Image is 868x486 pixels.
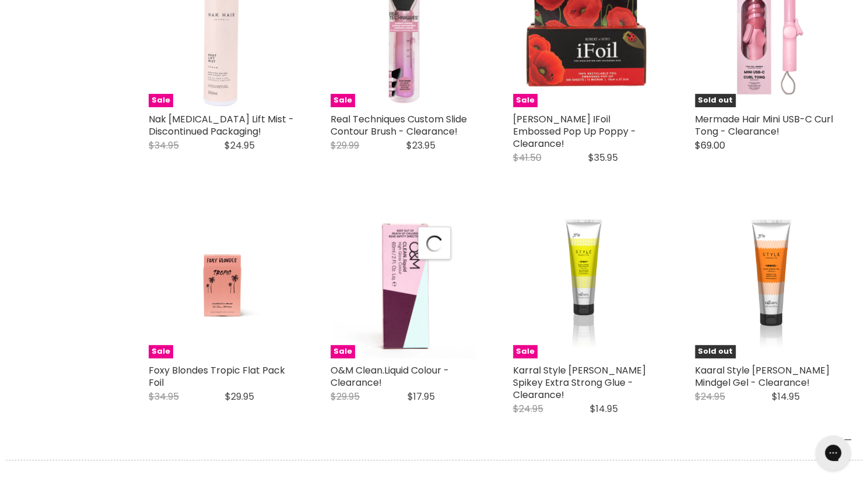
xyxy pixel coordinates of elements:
[149,212,296,358] a: Foxy Blondes Tropic Flat Pack Foil Sale
[333,212,476,358] img: O&M Clean.Liquid Colour - Clearance!
[331,212,477,358] a: O&M Clean.Liquid Colour - Clearance! Sale
[331,345,355,358] span: Sale
[225,390,254,403] span: $29.95
[741,212,795,358] img: Kaaral Style Perfetto Mindgel Gel - Clearance!
[513,151,542,164] span: $41.50
[149,345,173,358] span: Sale
[695,390,725,403] span: $24.95
[772,390,800,403] span: $14.95
[513,94,537,107] span: Sale
[590,402,618,415] span: $14.95
[407,390,435,403] span: $17.95
[331,139,359,152] span: $29.99
[149,94,173,107] span: Sale
[149,112,294,138] a: Nak [MEDICAL_DATA] Lift Mist - Discontinued Packaging!
[149,139,179,152] span: $34.95
[513,112,636,150] a: [PERSON_NAME] IFoil Embossed Pop Up Poppy - Clearance!
[695,94,736,107] span: Sold out
[331,390,360,403] span: $29.95
[406,139,435,152] span: $23.95
[513,212,660,358] a: Karral Style Perfetto Spikey Extra Strong Glue - Clearance! Sale
[810,431,856,474] iframe: Gorgias live chat messenger
[331,94,355,107] span: Sale
[513,402,543,415] span: $24.95
[513,364,646,402] a: Karral Style [PERSON_NAME] Spikey Extra Strong Glue - Clearance!
[695,112,833,138] a: Mermade Hair Mini USB-C Curl Tong - Clearance!
[695,364,830,389] a: Kaaral Style [PERSON_NAME] Mindgel Gel - Clearance!
[695,139,725,152] span: $69.00
[331,112,467,138] a: Real Techniques Custom Slide Contour Brush - Clearance!
[513,345,537,358] span: Sale
[695,212,842,358] a: Kaaral Style Perfetto Mindgel Gel - Clearance! Sold out
[224,139,255,152] span: $24.95
[331,364,449,389] a: O&M Clean.Liquid Colour - Clearance!
[588,151,618,164] span: $35.95
[167,212,277,358] img: Foxy Blondes Tropic Flat Pack Foil
[695,345,736,358] span: Sold out
[149,390,179,403] span: $34.95
[557,212,615,358] img: Karral Style Perfetto Spikey Extra Strong Glue - Clearance!
[149,364,285,389] a: Foxy Blondes Tropic Flat Pack Foil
